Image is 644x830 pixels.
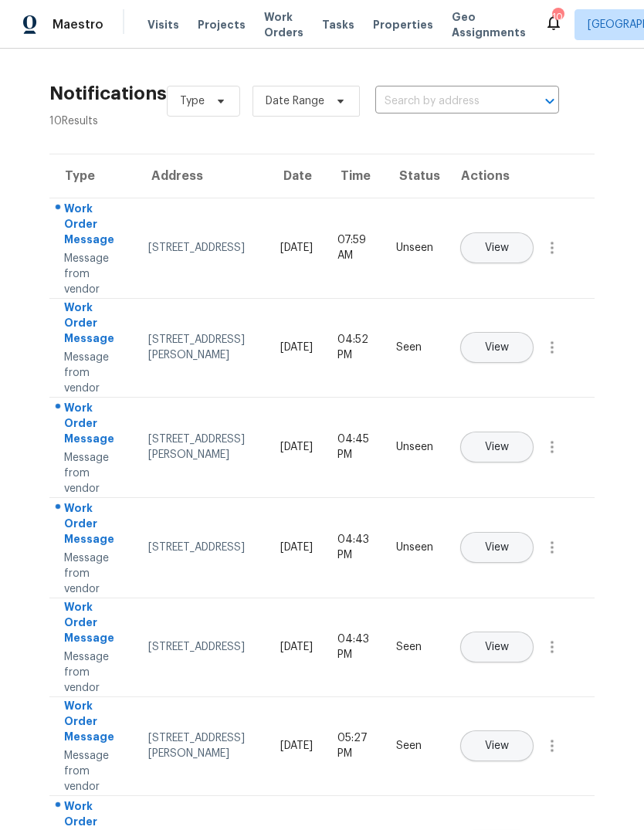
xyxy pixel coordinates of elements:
[148,332,256,363] div: [STREET_ADDRESS][PERSON_NAME]
[396,340,433,355] div: Seen
[49,86,167,101] h2: Notifications
[64,748,124,794] div: Message from vendor
[485,740,509,752] span: View
[64,300,124,350] div: Work Order Message
[266,93,324,109] span: Date Range
[485,342,509,354] span: View
[198,17,246,32] span: Projects
[49,154,136,198] th: Type
[337,632,371,662] div: 04:43 PM
[280,540,313,555] div: [DATE]
[280,439,313,455] div: [DATE]
[396,240,433,256] div: Unseen
[373,17,433,32] span: Properties
[337,730,371,761] div: 05:27 PM
[452,9,526,40] span: Geo Assignments
[148,432,256,462] div: [STREET_ADDRESS][PERSON_NAME]
[485,542,509,554] span: View
[396,540,433,555] div: Unseen
[268,154,325,198] th: Date
[64,450,124,496] div: Message from vendor
[136,154,268,198] th: Address
[280,639,313,655] div: [DATE]
[64,400,124,450] div: Work Order Message
[446,154,595,198] th: Actions
[337,332,371,363] div: 04:52 PM
[280,738,313,754] div: [DATE]
[485,642,509,653] span: View
[396,738,433,754] div: Seen
[148,730,256,761] div: [STREET_ADDRESS][PERSON_NAME]
[322,19,354,30] span: Tasks
[552,9,563,25] div: 10
[64,551,124,597] div: Message from vendor
[280,240,313,256] div: [DATE]
[64,350,124,396] div: Message from vendor
[264,9,303,40] span: Work Orders
[460,632,534,662] button: View
[337,532,371,563] div: 04:43 PM
[64,649,124,696] div: Message from vendor
[148,639,256,655] div: [STREET_ADDRESS]
[64,201,124,251] div: Work Order Message
[485,442,509,453] span: View
[337,432,371,462] div: 04:45 PM
[148,240,256,256] div: [STREET_ADDRESS]
[396,639,433,655] div: Seen
[460,332,534,363] button: View
[64,500,124,551] div: Work Order Message
[539,90,561,112] button: Open
[337,232,371,263] div: 07:59 AM
[64,698,124,748] div: Work Order Message
[460,730,534,761] button: View
[384,154,446,198] th: Status
[53,17,103,32] span: Maestro
[485,242,509,254] span: View
[460,432,534,462] button: View
[49,113,167,129] div: 10 Results
[396,439,433,455] div: Unseen
[280,340,313,355] div: [DATE]
[180,93,205,109] span: Type
[375,90,516,113] input: Search by address
[64,251,124,297] div: Message from vendor
[325,154,384,198] th: Time
[460,532,534,563] button: View
[64,599,124,649] div: Work Order Message
[460,232,534,263] button: View
[147,17,179,32] span: Visits
[148,540,256,555] div: [STREET_ADDRESS]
